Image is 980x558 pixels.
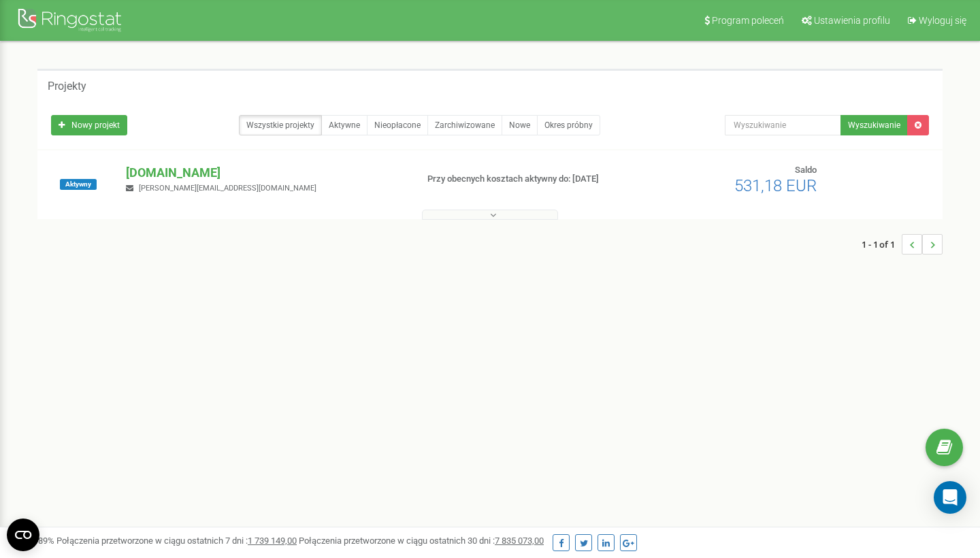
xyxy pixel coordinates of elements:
p: [DOMAIN_NAME] [126,164,405,182]
nav: ... [862,220,943,268]
a: Nieopłacone [367,115,428,135]
span: [PERSON_NAME][EMAIL_ADDRESS][DOMAIN_NAME] [139,184,316,193]
a: Nowy projekt [51,115,127,135]
h5: Projekty [48,80,86,93]
div: Open Intercom Messenger [934,481,966,514]
a: Zarchiwizowane [427,115,502,135]
span: Program poleceń [712,15,784,26]
u: 1 739 149,00 [248,536,297,546]
a: Okres próbny [537,115,600,135]
a: Nowe [502,115,538,135]
span: 1 - 1 of 1 [862,234,902,255]
a: Aktywne [321,115,367,135]
u: 7 835 073,00 [495,536,544,546]
button: Wyszukiwanie [840,115,908,135]
span: 531,18 EUR [734,176,817,195]
span: Wyloguj się [919,15,966,26]
span: Ustawienia profilu [814,15,890,26]
span: Połączenia przetworzone w ciągu ostatnich 30 dni : [299,536,544,546]
a: Wszystkie projekty [239,115,322,135]
span: Połączenia przetworzone w ciągu ostatnich 7 dni : [56,536,297,546]
p: Przy obecnych kosztach aktywny do: [DATE] [427,173,632,186]
button: Open CMP widget [7,519,39,551]
span: Aktywny [60,179,97,190]
input: Wyszukiwanie [725,115,841,135]
span: Saldo [795,165,817,175]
